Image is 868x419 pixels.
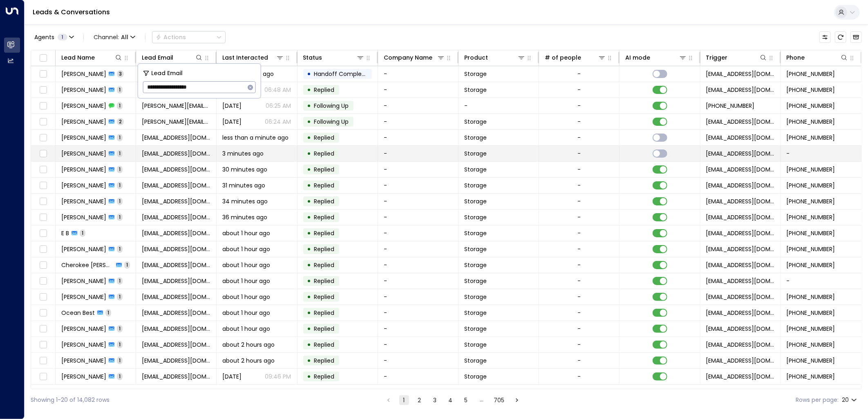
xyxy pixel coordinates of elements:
td: - [378,194,459,209]
div: • [307,131,311,145]
div: Last Interacted [222,53,268,62]
div: • [307,290,311,304]
span: Toggle select row [38,292,48,302]
span: about 1 hour ago [222,293,270,301]
span: about 2 hours ago [222,357,275,365]
div: - [577,70,581,78]
span: Replied [314,134,335,142]
div: • [307,67,311,81]
span: Toggle select row [38,340,48,350]
span: Channel: [90,31,139,43]
span: Storage [464,213,487,221]
span: Replied [314,245,335,253]
div: AI mode [625,53,650,62]
td: - [378,321,459,337]
span: Toggle select row [38,149,48,159]
span: leads@space-station.co.uk [706,357,775,365]
div: Status [303,53,365,62]
span: 1 [117,293,123,300]
span: muzesydugy@gmail.com [142,134,210,142]
div: Company Name [384,53,432,62]
span: Following Up [314,118,349,126]
span: leads@space-station.co.uk [706,372,775,381]
span: 1 [80,230,85,236]
span: Storage [464,245,487,253]
span: Toggle select row [38,372,48,382]
span: leads@space-station.co.uk [706,86,775,94]
span: 1 [117,134,123,141]
td: - [378,146,459,161]
span: Toggle select row [38,85,48,95]
span: +447590192850 [787,357,835,365]
span: leads@space-station.co.uk [706,325,775,333]
span: 1 [117,166,123,173]
span: +447230313083 [787,325,835,333]
span: Cherokee Arnold [61,261,114,269]
span: +447913630018 [787,229,835,237]
span: Toggle select row [38,101,48,111]
div: • [307,322,311,336]
div: • [307,210,311,224]
td: - [378,130,459,145]
td: - [781,273,861,289]
span: Matthew Lindsey [61,165,106,174]
div: Last Interacted [222,53,284,62]
td: - [378,353,459,368]
span: leads@space-station.co.uk [706,229,775,237]
span: Storage [464,357,487,365]
td: - [378,66,459,82]
div: 20 [842,394,859,406]
td: - [378,337,459,352]
button: Go to page 3 [430,395,440,405]
span: Toggle select row [38,276,48,286]
div: Company Name [384,53,445,62]
div: Lead Name [61,53,123,62]
span: about 1 hour ago [222,261,270,269]
td: - [378,82,459,98]
span: Toggle select row [38,244,48,254]
div: - [577,325,581,333]
span: 31 minutes ago [222,181,265,189]
span: Storage [464,261,487,269]
span: Storage [464,277,487,285]
div: • [307,194,311,208]
span: Storage [464,197,487,205]
span: 1 [117,373,123,380]
span: leads@space-station.co.uk [706,149,775,158]
span: Toggle select row [38,69,48,79]
span: 1 [105,309,111,316]
span: Replied [314,309,335,317]
div: - [577,293,581,301]
span: leads@space-station.co.uk [706,261,775,269]
div: Product [464,53,526,62]
div: • [307,338,311,352]
div: - [577,165,581,174]
span: leads@space-station.co.uk [706,213,775,221]
span: leads@space-station.co.uk [706,245,775,253]
div: - [577,341,581,349]
div: Status [303,53,322,62]
span: Anish Grewal [61,86,106,94]
span: about 1 hour ago [222,277,270,285]
div: Button group with a nested menu [152,31,226,43]
span: Anish Grewal [61,70,106,78]
div: - [577,277,581,285]
span: 2 [117,118,124,125]
span: Toggle select row [38,324,48,334]
span: Replied [314,325,335,333]
span: 1 [117,325,123,332]
div: • [307,242,311,256]
p: 09:46 PM [265,372,291,381]
div: Trigger [706,53,767,62]
td: - [378,114,459,129]
span: hysoxe@gmail.com [142,293,210,301]
span: about 1 hour ago [222,325,270,333]
div: - [577,181,581,189]
span: Toggle select row [38,196,48,207]
span: Replied [314,149,335,158]
span: Toggle select row [38,181,48,191]
div: - [577,372,581,381]
span: shalaka0021@gmail.com [142,372,210,381]
div: • [307,178,311,192]
span: about 1 hour ago [222,229,270,237]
